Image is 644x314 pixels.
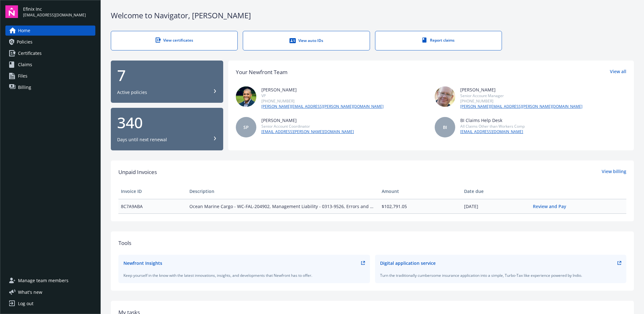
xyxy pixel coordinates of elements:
[261,93,384,98] div: VP
[460,124,525,129] div: All Claims Other than Workers Comp
[18,26,30,36] span: Home
[118,168,157,176] span: Unpaid Invoices
[5,5,18,18] img: navigator-logo.svg
[18,82,31,92] span: Billing
[5,289,52,295] button: What's new
[380,260,436,266] div: Digital application service
[5,276,95,286] a: Manage team members
[460,93,582,98] div: Senior Account Manager
[23,5,95,18] button: Efinix Inc[EMAIL_ADDRESS][DOMAIN_NAME]
[5,60,95,70] a: Claims
[462,199,530,213] td: [DATE]
[243,124,249,131] span: SP
[443,124,447,131] span: BI
[460,129,525,135] a: [EMAIL_ADDRESS][DOMAIN_NAME]
[117,115,217,130] div: 340
[5,48,95,58] a: Certificates
[111,31,238,50] a: View certificates
[261,104,384,109] a: [PERSON_NAME][EMAIL_ADDRESS][PERSON_NAME][DOMAIN_NAME]
[23,6,86,12] span: Efinix Inc
[18,48,42,58] span: Certificates
[118,199,187,213] td: 8C7A9ABA
[117,68,217,83] div: 7
[123,273,365,278] div: Keep yourself in the know with the latest innovations, insights, and developments that Newfront h...
[533,203,571,209] a: Review and Pay
[261,98,384,104] div: [PHONE_NUMBER]
[111,10,634,21] div: Welcome to Navigator , [PERSON_NAME]
[18,299,33,309] div: Log out
[610,68,626,76] a: View all
[111,108,223,150] button: 340Days until next renewal
[5,82,95,92] a: Billing
[435,86,455,107] img: photo
[23,12,86,18] span: [EMAIL_ADDRESS][DOMAIN_NAME]
[18,289,42,295] span: What ' s new
[189,203,377,210] span: Ocean Marine Cargo - WC-FAL-204902, Management Liability - 0313-9526, Errors and Omissions Cyber ...
[380,273,622,278] div: Turn the traditionally cumbersome insurance application into a simple, Turbo-Tax like experience ...
[18,276,69,286] span: Manage team members
[375,31,502,50] a: Report claims
[379,199,462,213] td: $102,791.05
[388,38,489,43] div: Report claims
[117,89,147,96] div: Active policies
[118,184,187,199] th: Invoice ID
[261,117,354,124] div: [PERSON_NAME]
[17,37,33,47] span: Policies
[460,98,582,104] div: [PHONE_NUMBER]
[261,129,354,135] a: [EMAIL_ADDRESS][PERSON_NAME][DOMAIN_NAME]
[5,37,95,47] a: Policies
[124,38,225,43] div: View certificates
[462,184,530,199] th: Date due
[187,184,379,199] th: Description
[261,124,354,129] div: Senior Account Coordinator
[256,38,357,44] div: View auto IDs
[602,168,626,176] a: View billing
[460,86,582,93] div: [PERSON_NAME]
[18,71,27,81] span: Files
[261,86,384,93] div: [PERSON_NAME]
[5,26,95,36] a: Home
[18,60,32,70] span: Claims
[460,117,525,124] div: BI Claims Help Desk
[236,86,256,107] img: photo
[5,71,95,81] a: Files
[460,104,582,109] a: [PERSON_NAME][EMAIL_ADDRESS][PERSON_NAME][DOMAIN_NAME]
[243,31,370,50] a: View auto IDs
[123,260,162,266] div: Newfront Insights
[118,239,626,247] div: Tools
[379,184,462,199] th: Amount
[111,61,223,103] button: 7Active policies
[117,137,167,143] div: Days until next renewal
[236,68,288,76] div: Your Newfront Team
